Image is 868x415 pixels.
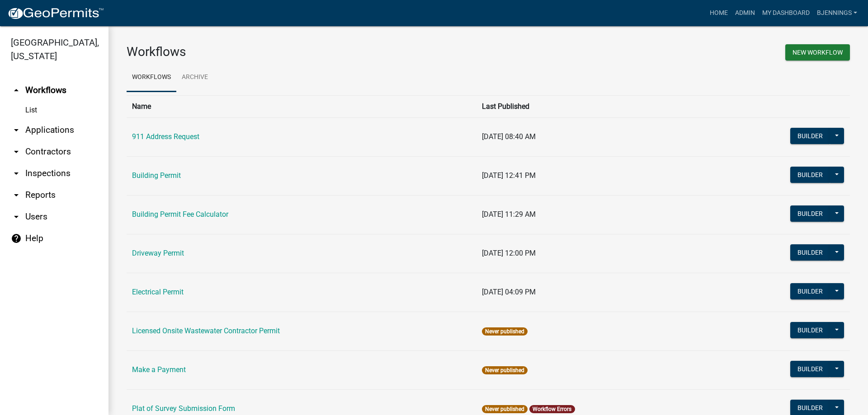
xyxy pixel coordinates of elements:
[813,5,861,22] a: bjennings
[790,244,830,261] button: Builder
[533,406,571,412] a: Workflow Errors
[132,288,184,296] a: Electrical Permit
[11,211,22,222] i: arrow_drop_down
[482,210,536,219] span: [DATE] 11:29 AM
[482,171,536,180] span: [DATE] 12:41 PM
[790,283,830,299] button: Builder
[790,205,830,222] button: Builder
[11,85,22,96] i: arrow_drop_up
[132,404,235,413] a: Plat of Survey Submission Form
[127,63,176,92] a: Workflows
[132,210,228,219] a: Building Permit Fee Calculator
[127,44,481,60] h3: Workflows
[482,249,536,257] span: [DATE] 12:00 PM
[482,132,536,141] span: [DATE] 08:40 AM
[706,5,731,22] a: Home
[482,288,536,296] span: [DATE] 04:09 PM
[790,167,830,183] button: Builder
[132,365,186,374] a: Make a Payment
[11,233,22,244] i: help
[132,249,184,257] a: Driveway Permit
[127,95,476,117] th: Name
[132,132,199,141] a: 911 Address Request
[482,366,528,374] span: Never published
[11,168,22,179] i: arrow_drop_down
[132,171,181,180] a: Building Permit
[11,146,22,157] i: arrow_drop_down
[176,63,213,92] a: Archive
[790,322,830,338] button: Builder
[132,326,280,335] a: Licensed Onsite Wastewater Contractor Permit
[785,44,850,61] button: New Workflow
[482,405,528,413] span: Never published
[759,5,813,22] a: My Dashboard
[731,5,759,22] a: Admin
[482,327,528,336] span: Never published
[790,361,830,377] button: Builder
[11,125,22,135] i: arrow_drop_down
[790,128,830,144] button: Builder
[476,95,706,117] th: Last Published
[11,190,22,201] i: arrow_drop_down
